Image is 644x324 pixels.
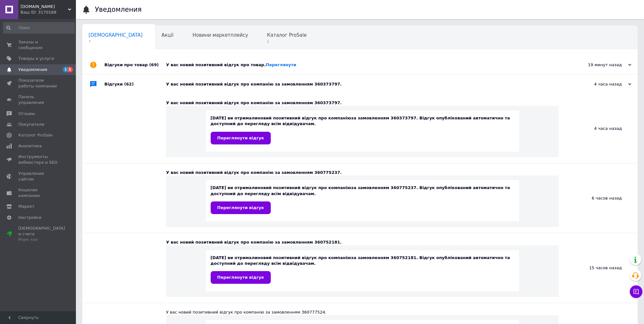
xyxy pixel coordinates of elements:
[166,309,559,315] div: У вас новий позитивний відгук про компанію за замовленням 360777524.
[568,62,631,68] div: 19 минут назад
[211,271,271,284] a: Переглянути відгук
[166,62,568,68] div: У вас новий позитивний відгук про товар.
[18,237,65,243] div: Prom топ
[192,32,248,38] span: Новини маркетплейсу
[559,94,638,163] div: 4 часа назад
[68,67,73,72] span: 5
[257,185,351,190] b: новий позитивний відгук про компанію
[18,39,59,51] span: Заказы и сообщения
[568,81,631,87] div: 4 часа назад
[104,75,166,94] div: Відгуки
[257,116,351,120] b: новий позитивний відгук про компанію
[211,185,514,214] div: [DATE] ви отримали за замовленням 360775237. Відгук опублікований автоматично та доступний до пер...
[630,285,642,298] button: Чат с покупателем
[18,226,65,243] span: [DEMOGRAPHIC_DATA] и счета
[18,215,41,220] span: Настройки
[18,67,47,73] span: Уведомления
[18,154,59,165] span: Инструменты вебмастера и SEO
[21,10,76,15] div: Ваш ID: 3170188
[18,78,59,89] span: Показатели работы компании
[18,94,59,105] span: Панель управления
[18,132,53,138] span: Каталог ProSale
[18,122,44,127] span: Покупатели
[18,171,59,182] span: Управление сайтом
[162,32,174,38] span: Акції
[63,67,68,72] span: 1
[559,233,638,302] div: 15 часов назад
[18,204,34,209] span: Маркет
[267,39,307,44] span: 1
[166,170,559,175] div: У вас новий позитивний відгук про компанію за замовленням 360775237.
[217,136,264,140] span: Переглянути відгук
[257,255,351,260] b: новий позитивний відгук про компанію
[217,205,264,210] span: Переглянути відгук
[166,100,559,106] div: У вас новий позитивний відгук про компанію за замовленням 360373797.
[18,187,59,199] span: Кошелек компании
[18,143,42,149] span: Аналитика
[559,163,638,233] div: 6 часов назад
[217,275,264,280] span: Переглянути відгук
[149,62,159,67] span: (69)
[266,62,296,67] a: Переглянути
[89,39,143,44] span: 7
[21,4,68,10] span: DILF.IN.UA
[18,56,54,61] span: Товары и услуги
[211,255,514,284] div: [DATE] ви отримали за замовленням 360752181. Відгук опублікований автоматично та доступний до пер...
[211,115,514,144] div: [DATE] ви отримали за замовленням 360373797. Відгук опублікований автоматично та доступний до пер...
[166,81,568,87] div: У вас новий позитивний відгук про компанію за замовленням 360373797.
[89,32,143,38] span: [DEMOGRAPHIC_DATA]
[104,55,166,74] div: Відгуки про товар
[124,82,134,86] span: (62)
[18,111,35,117] span: Отзывы
[3,22,75,34] input: Поиск
[95,6,142,13] h1: Уведомления
[211,201,271,214] a: Переглянути відгук
[166,239,559,245] div: У вас новий позитивний відгук про компанію за замовленням 360752181.
[211,132,271,144] a: Переглянути відгук
[267,32,307,38] span: Каталог ProSale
